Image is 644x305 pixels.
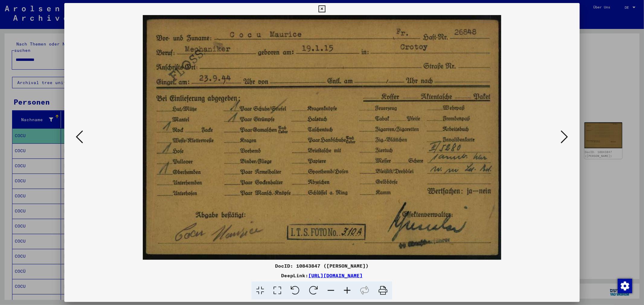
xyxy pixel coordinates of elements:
div: DocID: 10843847 ([PERSON_NAME]) [64,262,579,269]
div: DeepLink: [64,272,579,279]
img: 001.jpg [85,15,559,260]
div: Zustimmung ändern [617,278,632,293]
img: Zustimmung ändern [618,279,632,293]
a: [URL][DOMAIN_NAME] [308,272,363,278]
